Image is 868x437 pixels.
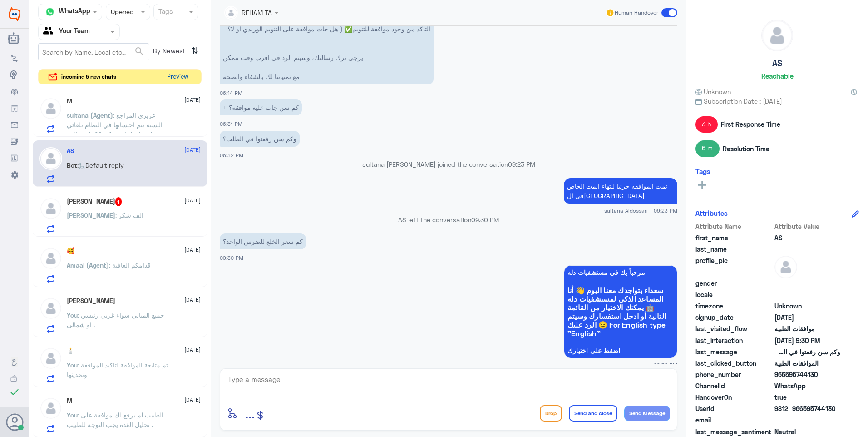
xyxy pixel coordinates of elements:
button: Preview [163,70,192,84]
img: defaultAdmin.png [774,256,797,278]
span: true [774,392,840,402]
span: First Response Time [721,119,780,129]
span: : الف شكر [115,211,143,219]
img: defaultAdmin.png [39,397,62,420]
span: [DATE] [184,296,201,304]
span: null [774,415,840,425]
span: last_message [695,347,773,357]
span: locale [695,290,773,299]
span: 09:30 PM [220,255,243,261]
img: defaultAdmin.png [39,247,62,270]
span: 06:32 PM [220,152,243,158]
img: whatsapp.png [43,5,57,19]
span: [DATE] [184,246,201,254]
span: Unknown [695,87,731,96]
span: 9812_966595744130 [774,404,840,413]
h5: AS [772,58,782,69]
span: موافقات الطبية [774,324,840,333]
span: search [134,46,145,57]
span: UserId [695,404,773,413]
img: defaultAdmin.png [762,20,793,51]
h5: Mohammed Almusawa [67,297,115,305]
h6: Tags [695,167,710,175]
span: 2 [774,381,840,391]
span: 2025-08-16T18:30:02.1203997Z [774,336,840,345]
img: defaultAdmin.png [39,97,62,120]
p: 16/8/2025, 9:30 PM [220,233,306,249]
img: Widebot Logo [9,7,20,21]
span: 3 h [695,116,718,133]
span: 06:14 PM [220,90,242,96]
input: Search by Name, Local etc… [39,44,149,60]
span: 1 [115,197,122,206]
span: sultana (Agent) [67,111,113,119]
img: defaultAdmin.png [39,147,62,170]
span: 2025-08-14T19:38:38.693Z [774,313,840,322]
h5: 🥰 [67,247,74,255]
span: last_interaction [695,336,773,345]
span: null [774,290,840,299]
span: last_visited_flow [695,324,773,333]
h5: M [67,397,72,405]
span: Amaal (Agent) [67,261,109,269]
img: defaultAdmin.png [39,197,62,220]
span: 09:30 PM [471,216,499,223]
h6: Reachable [761,72,794,80]
span: [DATE] [184,346,201,354]
span: : الطبيب لم يرفع لك موافقة على تحليل الغدة يجب التوجه للطبيب . [67,411,163,428]
span: phone_number [695,370,773,379]
span: gender [695,278,773,288]
span: [PERSON_NAME] [67,211,115,219]
span: : Default reply [77,161,124,169]
span: Resolution Time [723,144,769,154]
h6: Attributes [695,209,728,217]
span: الموافقات الطبية [774,358,840,368]
button: Avatar [6,413,23,431]
span: HandoverOn [695,392,773,402]
span: [DATE] [184,396,201,404]
span: [DATE] [184,146,201,154]
span: By Newest [149,43,187,61]
button: Drop [540,405,562,422]
h5: Ahmed [67,197,122,206]
span: ... [245,405,255,421]
i: check [9,387,20,397]
span: null [774,278,840,288]
span: [DATE] [184,196,201,204]
span: 966595744130 [774,370,840,379]
span: وكم سن رفعتوا في الطلب؟ [774,347,840,357]
p: 16/8/2025, 6:31 PM [220,99,302,115]
p: 16/8/2025, 9:23 PM [564,178,677,204]
span: [DATE] [184,96,201,104]
span: last_clicked_button [695,358,773,368]
span: You [67,311,78,319]
span: : قدامكم العافية [109,261,151,269]
span: last_message_sentiment [695,427,773,437]
span: sultana Aldossari - 09:23 PM [604,207,677,214]
img: defaultAdmin.png [39,347,62,370]
img: defaultAdmin.png [39,297,62,320]
span: 09:23 PM [508,160,535,168]
p: AS left the conversation [220,215,677,224]
p: 16/8/2025, 6:32 PM [220,131,300,147]
h5: M [67,97,72,105]
span: You [67,361,78,369]
h5: 🕯️ [67,347,74,355]
span: first_name [695,233,773,243]
span: email [695,415,773,425]
span: ChannelId [695,381,773,391]
span: timezone [695,301,773,311]
span: : عزيزي المراجع النسبه يتم احتسابها في النظام تلقائي نسبة التحمل الخاصه بكم 20 بلمية الحد الاقصى ... [67,111,168,148]
span: Unknown [774,301,840,311]
span: Subscription Date : [DATE] [695,96,859,106]
span: profile_pic [695,256,773,277]
span: signup_date [695,313,773,322]
i: ⇅ [191,43,198,58]
span: مرحباً بك في مستشفيات دله [567,269,674,276]
div: Tags [157,6,173,18]
h5: AS [67,147,74,155]
span: Attribute Value [774,222,840,231]
span: 0 [774,427,840,437]
span: اضغط على اختيارك [567,347,674,354]
p: sultana [PERSON_NAME] joined the conversation [220,159,677,169]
